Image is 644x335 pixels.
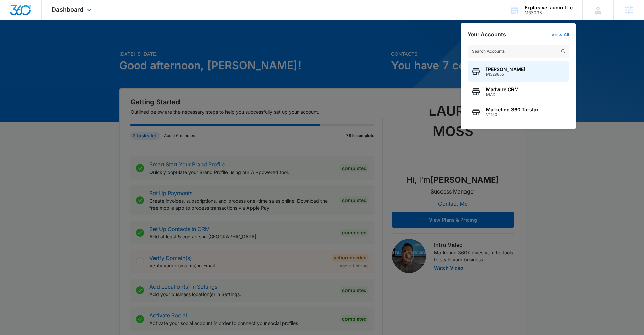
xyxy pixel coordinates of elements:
[468,102,569,122] button: Marketing 360 TorstarV1150
[525,10,573,15] div: account id
[486,67,525,72] span: [PERSON_NAME]
[486,87,519,92] span: Madwire CRM
[468,45,569,58] input: Search Accounts
[525,5,573,10] div: account name
[468,61,569,82] button: [PERSON_NAME]M329855
[75,40,114,44] div: Keywords by Traffic
[486,112,539,117] span: V1150
[18,39,24,45] img: tab_domain_overview_orange.svg
[18,18,74,23] div: Domain: [DOMAIN_NAME]
[67,39,73,45] img: tab_keywords_by_traffic_grey.svg
[26,40,61,44] div: Domain Overview
[468,82,569,102] button: Madwire CRMMAD
[468,31,506,38] h2: Your Accounts
[11,11,16,16] img: logo_orange.svg
[486,92,519,97] span: MAD
[486,72,525,77] span: M329855
[551,32,569,37] a: View All
[11,18,16,23] img: website_grey.svg
[19,11,33,16] div: v 4.0.25
[486,107,539,112] span: Marketing 360 Torstar
[52,6,84,13] span: Dashboard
